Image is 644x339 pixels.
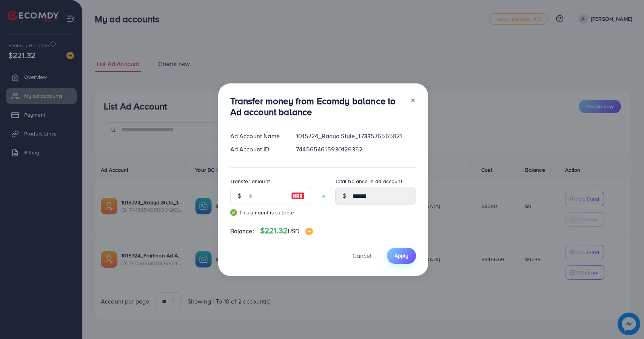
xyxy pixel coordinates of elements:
[230,96,404,117] h3: Transfer money from Ecomdy balance to Ad account balance
[343,248,381,264] button: Cancel
[290,132,422,140] div: 1015724_Raaya Style_1733576565821
[353,251,371,260] span: Cancel
[224,132,290,140] div: Ad Account Name
[387,248,416,264] button: Apply
[305,228,313,235] img: image
[335,177,402,185] label: Total balance in ad account
[288,227,299,235] span: USD
[394,252,408,259] span: Apply
[290,145,422,154] div: 7445654615930126352
[230,209,237,216] img: guide
[230,209,311,216] small: This amount is suitable
[291,191,305,200] img: image
[260,226,313,236] h4: $221.32
[224,145,290,154] div: Ad Account ID
[230,177,270,185] label: Transfer amount
[230,227,254,236] span: Balance:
